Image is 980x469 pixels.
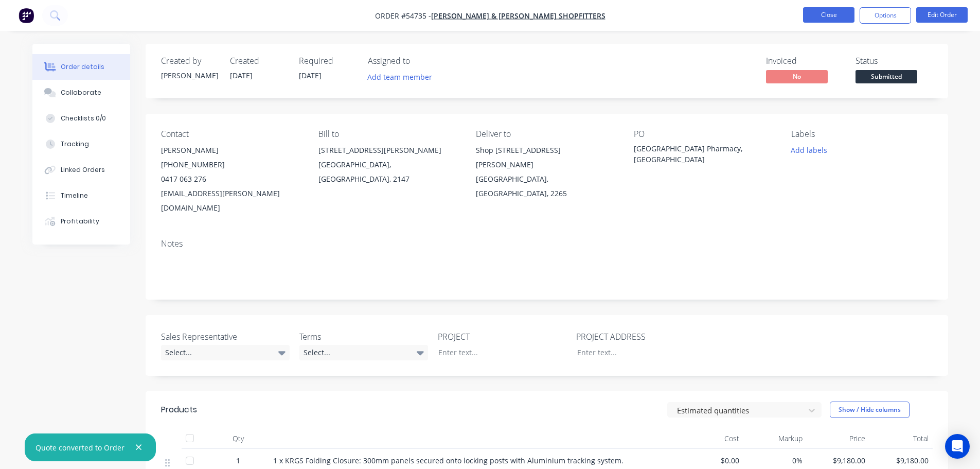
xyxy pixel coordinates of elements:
span: 1 x KRGS Folding Closure: 300mm panels secured onto locking posts with Aluminium tracking system. [273,456,623,465]
div: Created [230,56,287,66]
span: $9,180.00 [874,455,929,466]
div: Required [299,56,355,66]
div: Select... [161,345,290,360]
button: Add team member [368,70,438,84]
button: Order details [32,54,130,80]
label: Sales Representative [161,331,290,343]
span: [DATE] [230,71,253,80]
div: Qty [207,428,269,449]
button: Edit Order [916,7,968,23]
button: Show / Hide columns [830,402,910,418]
div: [EMAIL_ADDRESS][PERSON_NAME][DOMAIN_NAME] [161,186,302,215]
div: Order details [61,62,104,72]
div: Created by [161,56,218,66]
div: Contact [161,129,302,139]
div: Bill to [318,129,459,139]
div: [PERSON_NAME] [161,70,218,81]
button: Tracking [32,131,130,157]
button: Profitability [32,209,130,234]
div: Open Intercom Messenger [945,434,970,459]
div: [PERSON_NAME][PHONE_NUMBER]0417 063 276[EMAIL_ADDRESS][PERSON_NAME][DOMAIN_NAME] [161,143,302,215]
div: Quote converted to Order [35,442,124,453]
div: Status [856,56,933,66]
div: [PHONE_NUMBER] [161,158,302,172]
button: Collaborate [32,80,130,106]
div: Linked Orders [61,165,105,175]
div: [STREET_ADDRESS][PERSON_NAME] [318,143,459,158]
button: Add team member [362,70,437,84]
div: [STREET_ADDRESS][PERSON_NAME][GEOGRAPHIC_DATA], [GEOGRAPHIC_DATA], 2147 [318,143,459,186]
div: Select... [299,345,428,360]
span: 1 [236,455,240,466]
div: Checklists 0/0 [61,114,106,123]
div: Cost [681,428,744,449]
div: Profitability [61,217,99,226]
button: Checklists 0/0 [32,106,130,131]
div: Shop [STREET_ADDRESS][PERSON_NAME][GEOGRAPHIC_DATA], [GEOGRAPHIC_DATA], 2265 [476,143,617,201]
label: PROJECT ADDRESS [576,331,705,343]
div: Shop [STREET_ADDRESS][PERSON_NAME] [476,143,617,172]
span: [DATE] [299,71,322,80]
div: Tracking [61,140,89,149]
button: Linked Orders [32,157,130,183]
div: [GEOGRAPHIC_DATA] Pharmacy, [GEOGRAPHIC_DATA] [634,143,762,165]
div: Products [161,404,197,416]
div: Price [807,428,870,449]
div: Markup [743,428,807,449]
div: [PERSON_NAME] [161,143,302,158]
button: Add labels [786,143,833,157]
button: Submitted [856,70,917,85]
div: Collaborate [61,88,101,97]
span: $9,180.00 [811,455,866,466]
button: Options [860,7,911,24]
span: No [766,70,828,83]
button: Close [803,7,854,23]
a: [PERSON_NAME] & [PERSON_NAME] Shopfitters [431,11,605,21]
div: [GEOGRAPHIC_DATA], [GEOGRAPHIC_DATA], 2147 [318,158,459,186]
button: Timeline [32,183,130,209]
img: Factory [19,8,34,23]
div: PO [634,129,775,139]
span: 0% [747,455,803,466]
span: Order #54735 - [375,11,431,21]
div: Total [869,428,933,449]
label: PROJECT [438,331,566,343]
div: Deliver to [476,129,617,139]
span: Submitted [856,70,917,83]
div: Timeline [61,191,88,200]
span: $0.00 [685,455,740,466]
div: [GEOGRAPHIC_DATA], [GEOGRAPHIC_DATA], 2265 [476,172,617,201]
label: Terms [299,331,428,343]
div: Notes [161,239,933,249]
div: Invoiced [766,56,843,66]
div: Labels [791,129,932,139]
div: 0417 063 276 [161,172,302,186]
div: Assigned to [368,56,471,66]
